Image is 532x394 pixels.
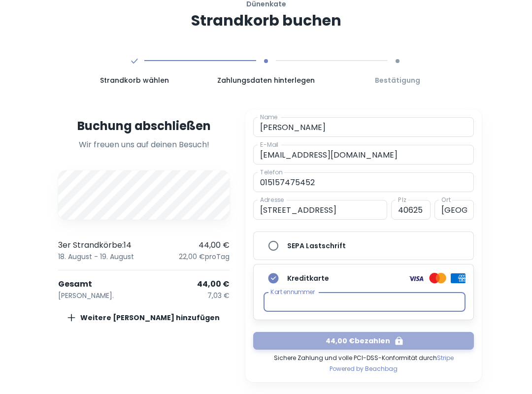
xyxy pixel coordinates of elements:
[207,290,230,301] p: 7,03 €
[398,196,406,204] label: Plz
[179,251,230,262] p: 22,00 € pro Tag
[58,117,230,135] h4: Buchung abschließen
[330,364,398,373] span: Powered by Beachbag
[287,240,346,251] h6: SEPA Lastschrift
[437,354,454,362] a: Stripe
[441,196,451,204] label: Ort
[58,278,92,290] p: Gesamt
[204,75,328,86] span: Zahlungsdaten hinterlegen
[270,297,459,306] iframe: Sicherer Eingaberahmen für Kartenzahlungen
[260,196,284,204] label: Adresse
[50,9,482,32] h3: Strandkorb buchen
[58,309,230,327] button: Weitere [PERSON_NAME] hinzufügen
[274,350,454,362] span: Sichere Zahlung und volle PCI-DSS-Konformität durch
[58,239,132,251] p: 3er Strandkörbe : 14
[451,273,465,283] img: logo card
[73,75,197,86] span: Strandkorb wählen
[58,251,134,262] p: 18. August - 19. August
[197,278,230,290] p: 44,00 €
[253,332,474,350] button: 44,00 €bezahlen
[58,139,230,151] p: Wir freuen uns auf deinen Besuch!
[260,168,282,176] label: Telefon
[330,362,398,374] a: Powered by Beachbag
[407,272,425,284] img: logo card
[335,75,459,86] span: Bestätigung
[287,273,329,284] h6: Kreditkarte
[260,140,278,149] label: E-Mail
[429,272,447,284] img: logo card
[199,239,230,251] p: 44,00 €
[260,113,277,121] label: Name
[270,288,316,296] label: Kartennummer
[58,290,114,301] p: [PERSON_NAME].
